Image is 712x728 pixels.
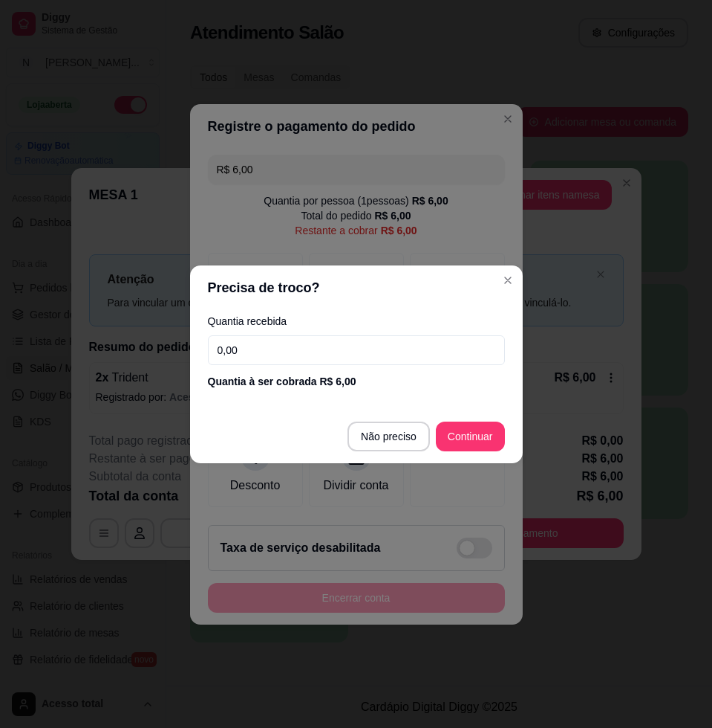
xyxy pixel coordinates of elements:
[208,374,505,389] div: Quantia à ser cobrada R$ 6,00
[190,265,523,310] header: Precisa de troco?
[208,316,505,326] label: Quantia recebida
[347,422,430,451] button: Não preciso
[436,422,505,451] button: Continuar
[496,268,520,292] button: Close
